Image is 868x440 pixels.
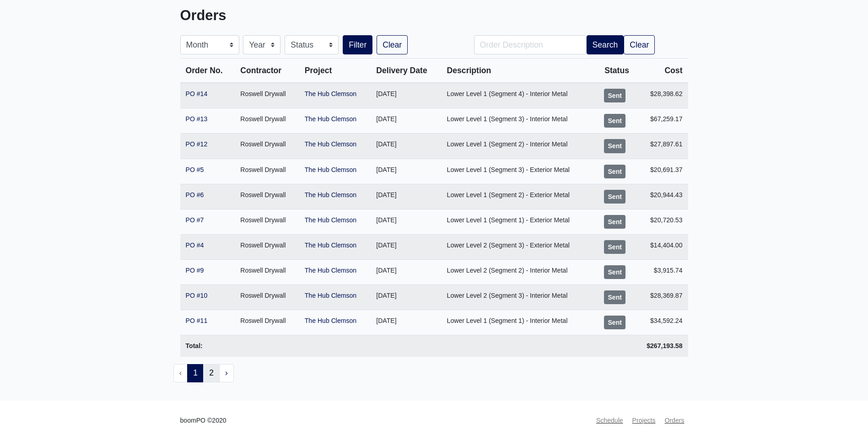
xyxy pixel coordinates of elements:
[635,59,688,83] th: Cost
[180,7,427,24] h3: Orders
[442,184,594,209] td: Lower Level 1 (Segment 2) - Exterior Metal
[371,234,441,259] td: [DATE]
[635,134,688,159] td: $27,897.61
[235,259,299,284] td: Roswell Drywall
[305,140,356,148] a: The Hub Clemson
[186,90,208,97] a: PO #14
[305,90,356,97] a: The Hub Clemson
[604,190,625,204] div: Sent
[299,59,371,83] th: Project
[442,83,594,108] td: Lower Level 1 (Segment 4) - Interior Metal
[186,317,208,324] a: PO #11
[371,108,441,134] td: [DATE]
[235,310,299,335] td: Roswell Drywall
[305,267,356,274] a: The Hub Clemson
[604,114,625,128] div: Sent
[219,364,234,382] a: Next »
[635,184,688,209] td: $20,944.43
[647,342,682,349] strong: $267,193.58
[235,134,299,159] td: Roswell Drywall
[604,139,625,153] div: Sent
[624,35,655,54] a: Clear
[235,209,299,234] td: Roswell Drywall
[371,209,441,234] td: [DATE]
[186,115,208,123] a: PO #13
[235,83,299,108] td: Roswell Drywall
[442,284,594,310] td: Lower Level 2 (Segment 3) - Interior Metal
[235,234,299,259] td: Roswell Drywall
[604,89,625,102] div: Sent
[235,159,299,184] td: Roswell Drywall
[305,191,356,199] a: The Hub Clemson
[371,310,441,335] td: [DATE]
[235,184,299,209] td: Roswell Drywall
[186,216,204,224] a: PO #7
[604,240,625,254] div: Sent
[343,35,372,54] button: Filter
[235,284,299,310] td: Roswell Drywall
[371,184,441,209] td: [DATE]
[442,59,594,83] th: Description
[305,241,356,249] a: The Hub Clemson
[442,259,594,284] td: Lower Level 2 (Segment 2) - Interior Metal
[587,35,624,54] button: Search
[604,265,625,279] div: Sent
[305,115,356,123] a: The Hub Clemson
[187,364,204,382] span: 1
[235,108,299,134] td: Roswell Drywall
[371,284,441,310] td: [DATE]
[371,134,441,159] td: [DATE]
[371,83,441,108] td: [DATE]
[371,159,441,184] td: [DATE]
[635,284,688,310] td: $28,369.87
[604,316,625,329] div: Sent
[186,166,204,173] a: PO #5
[635,259,688,284] td: $3,915.74
[442,134,594,159] td: Lower Level 1 (Segment 2) - Interior Metal
[594,59,635,83] th: Status
[235,59,299,83] th: Contractor
[661,412,688,429] a: Orders
[474,35,587,54] input: Order Description
[629,412,659,429] a: Projects
[442,310,594,335] td: Lower Level 1 (Segment 1) - Interior Metal
[635,234,688,259] td: $14,404.00
[442,159,594,184] td: Lower Level 1 (Segment 3) - Exterior Metal
[186,191,204,199] a: PO #6
[203,364,220,382] a: 2
[186,241,204,249] a: PO #4
[442,108,594,134] td: Lower Level 1 (Segment 3) - Interior Metal
[305,317,356,324] a: The Hub Clemson
[593,412,627,429] a: Schedule
[442,234,594,259] td: Lower Level 2 (Segment 3) - Exterior Metal
[305,292,356,299] a: The Hub Clemson
[635,108,688,134] td: $67,259.17
[635,83,688,108] td: $28,398.62
[305,216,356,224] a: The Hub Clemson
[371,259,441,284] td: [DATE]
[635,209,688,234] td: $20,720.53
[186,292,208,299] a: PO #10
[604,165,625,178] div: Sent
[604,215,625,229] div: Sent
[180,59,235,83] th: Order No.
[442,209,594,234] td: Lower Level 1 (Segment 1) - Exterior Metal
[635,159,688,184] td: $20,691.37
[180,415,226,426] small: boomPO ©2020
[371,59,441,83] th: Delivery Date
[186,140,208,148] a: PO #12
[305,166,356,173] a: The Hub Clemson
[604,290,625,304] div: Sent
[186,267,204,274] a: PO #9
[635,310,688,335] td: $34,592.24
[173,364,188,382] li: « Previous
[377,35,408,54] a: Clear
[186,342,203,349] strong: Total:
